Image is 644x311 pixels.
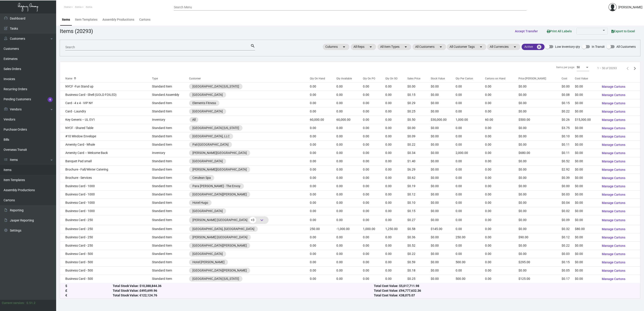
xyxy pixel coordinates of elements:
[336,132,363,140] td: 0.00
[407,140,431,149] td: $0.22
[485,116,518,124] td: 60.00
[577,66,580,69] span: 50
[616,44,636,49] span: All Customers
[575,77,588,81] div: Cost Value
[518,99,562,107] td: $0.00
[602,244,625,247] span: Manage Cartons
[60,140,152,149] td: Amenity Card - Whale
[60,165,152,174] td: Brochure - Fall/Winter Catering
[64,6,71,9] span: Home
[310,165,336,174] td: 0.00
[485,149,518,157] td: 0.00
[192,151,247,155] div: [PERSON_NAME][GEOGRAPHIC_DATA]
[456,91,485,99] td: 0.00
[456,140,485,149] td: 0.00
[407,174,431,182] td: $0.62
[412,44,446,50] mat-chip: All Customers
[385,77,397,81] div: Qty On SO
[250,43,255,49] mat-icon: search
[518,82,562,91] td: $0.00
[598,157,629,165] button: Manage Cartons
[60,82,152,91] td: NYCF -Fun Stand up
[310,107,336,116] td: 0.00
[487,44,520,50] mat-chip: All Currencies
[575,82,598,91] td: $0.00
[598,242,629,250] button: Manage Cartons
[192,175,211,180] div: Cerulean Spa
[518,182,562,190] td: $0.00
[562,91,575,99] td: $0.08
[598,149,629,157] button: Manage Cartons
[336,107,363,116] td: 0.00
[152,124,189,132] td: Standard Item
[60,91,152,99] td: Business Card - Shell (GOLD FOILED)
[431,140,456,149] td: $0.00
[60,27,93,35] div: Items (20293)
[562,174,575,182] td: $0.39
[602,93,625,97] span: Manage Cartons
[456,132,485,140] td: 0.00
[518,116,562,124] td: $500.00
[60,132,152,140] td: #10 Window Envelope
[598,267,629,275] button: Manage Cartons
[598,83,629,91] button: Manage Cartons
[485,82,518,91] td: 0.00
[485,77,518,81] div: Cartons on Hand
[562,149,575,157] td: $0.11
[310,91,336,99] td: 0.00
[598,99,629,107] button: Manage Cartons
[385,182,407,190] td: 0.00
[485,132,518,140] td: 0.00
[485,91,518,99] td: 0.00
[575,77,598,81] div: Cost Value
[598,199,629,207] button: Manage Cartons
[336,99,363,107] td: 0.00
[385,132,407,140] td: 0.00
[152,182,189,190] td: Standard Item
[431,124,456,132] td: $0.00
[518,77,546,81] div: Price [PERSON_NAME]
[192,92,223,97] div: [GEOGRAPHIC_DATA]
[310,174,336,182] td: 0.00
[363,149,385,157] td: 0.00
[602,227,625,231] span: Manage Cartons
[192,184,240,188] div: Para [PERSON_NAME] - The Envoy
[522,44,545,50] mat-chip: Active
[562,77,575,81] div: Cost
[518,132,562,140] td: $0.00
[190,117,198,122] mat-chip: All
[431,77,445,81] div: Stock Value
[336,116,363,124] td: 60,000.00
[431,132,456,140] td: $0.00
[407,149,431,157] td: $0.34
[598,182,629,190] button: Manage Cartons
[575,99,598,107] td: $0.00
[597,66,617,70] div: 1 – 50 of 20293
[447,44,486,50] mat-chip: All Customer Tags
[485,77,505,81] div: Cartons on Hand
[602,252,625,256] span: Manage Cartons
[575,174,598,182] td: $0.00
[385,124,407,132] td: 0.00
[598,258,629,266] button: Manage Cartons
[602,218,625,222] span: Manage Cartons
[152,132,189,140] td: Standard Item
[456,99,485,107] td: 0.00
[60,174,152,182] td: Brochure - Services
[60,124,152,132] td: NYCF - Shared Table
[363,99,385,107] td: 0.00
[152,91,189,99] td: Standard Assembly
[431,157,456,165] td: $0.00
[575,124,598,132] td: $0.00
[407,116,431,124] td: $0.50
[512,44,518,50] mat-icon: arrow_drop_down
[192,142,229,147] div: Pali [GEOGRAPHIC_DATA]
[152,116,189,124] td: Inventory
[431,165,456,174] td: $0.00
[192,84,239,89] div: [GEOGRAPHIC_DATA] [US_STATE]
[618,5,642,10] div: [PERSON_NAME]
[363,157,385,165] td: 0.00
[385,157,407,165] td: 0.00
[608,27,639,35] button: Export to Excel
[60,157,152,165] td: Banquet Pad small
